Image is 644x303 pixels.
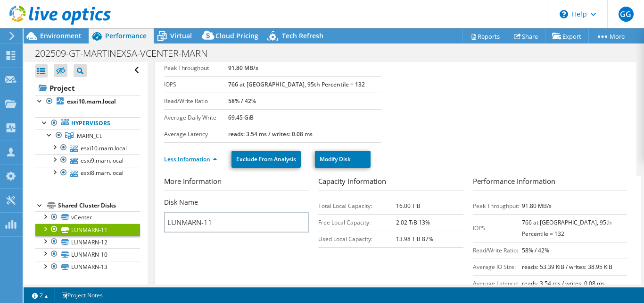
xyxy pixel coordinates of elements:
[215,31,258,40] span: Cloud Pricing
[318,198,396,214] td: Total Local Capacity:
[35,142,140,154] a: esxi10.marn.local
[560,10,568,18] svg: \n
[462,29,507,43] a: Reports
[25,289,55,301] a: 2
[35,224,140,236] a: LUNMARN-11
[35,236,140,248] a: LUNMARN-12
[396,218,430,226] b: 2.02 TiB 13%
[315,151,371,168] a: Modify Disk
[164,96,228,106] label: Read/Write Ratio
[170,31,192,40] span: Virtual
[40,31,82,40] span: Environment
[164,63,228,73] label: Peak Throughput
[619,7,634,22] span: GG
[164,198,198,207] label: Disk Name
[396,202,421,210] b: 16.00 TiB
[282,31,323,40] span: Tech Refresh
[35,117,140,130] a: Hypervisors
[35,211,140,224] a: vCenter
[67,97,116,105] b: esxi10.marn.local
[522,279,605,287] b: reads: 3.54 ms / writes: 0.08 ms
[507,29,545,43] a: Share
[228,130,313,138] b: reads: 3.54 ms / writes: 0.08 ms
[164,155,217,163] a: Less Information
[164,130,228,139] label: Average Latency
[164,80,228,89] label: IOPS
[228,64,258,72] b: 91.80 MB/s
[473,275,522,292] td: Average Latency:
[31,48,222,59] h1: 202509-GT-MARTINEXSA-VCENTER-MARN
[35,80,140,95] a: Project
[318,176,463,190] h3: Capacity Information
[473,242,522,259] td: Read/Write Ratio:
[35,261,140,273] a: LUNMARN-13
[522,246,549,254] b: 58% / 42%
[545,29,589,43] a: Export
[164,176,309,190] h3: More Information
[473,198,522,214] td: Peak Throughput:
[318,214,396,231] td: Free Local Capacity:
[58,200,140,211] div: Shared Cluster Disks
[228,113,254,121] b: 69.45 GiB
[35,130,140,142] a: MARN_CL
[396,235,433,243] b: 13.98 TiB 87%
[522,218,611,238] b: 766 at [GEOGRAPHIC_DATA], 95th Percentile = 132
[77,132,102,140] span: MARN_CL
[164,113,228,122] label: Average Daily Write
[35,154,140,166] a: esxi9.marn.local
[522,202,552,210] b: 91.80 MB/s
[318,231,396,247] td: Used Local Capacity:
[522,263,612,271] b: reads: 53.39 KiB / writes: 38.95 KiB
[588,29,632,43] a: More
[35,95,140,108] a: esxi10.marn.local
[473,214,522,242] td: IOPS
[473,259,522,275] td: Average IO Size:
[35,167,140,179] a: esxi8.marn.local
[105,31,147,40] span: Performance
[473,176,627,190] h3: Performance Information
[231,151,301,168] a: Exclude From Analysis
[228,97,256,105] b: 58% / 42%
[54,289,109,301] a: Project Notes
[228,80,365,88] b: 766 at [GEOGRAPHIC_DATA], 95th Percentile = 132
[35,248,140,260] a: LUNMARN-10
